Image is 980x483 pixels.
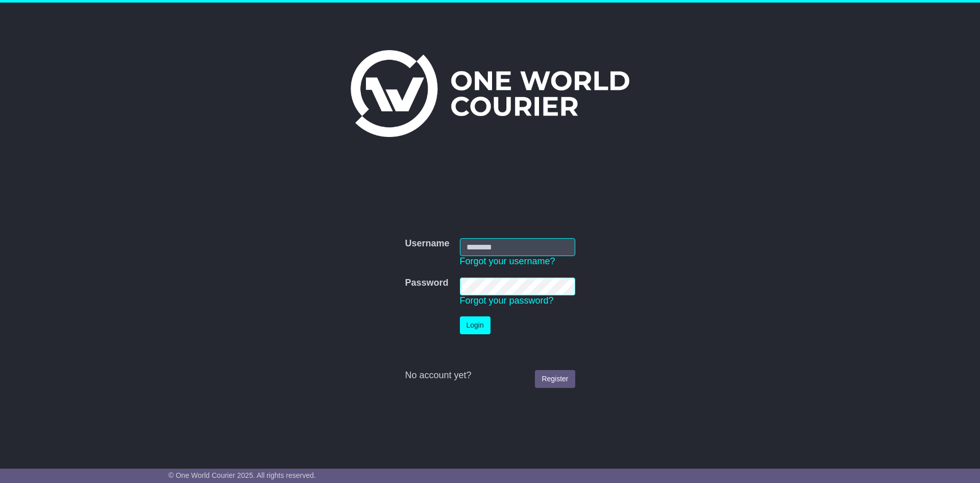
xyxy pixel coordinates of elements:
label: Username [405,238,449,249]
a: Register [535,370,575,388]
a: Forgot your password? [460,295,554,306]
a: Forgot your username? [460,256,555,266]
label: Password [405,278,448,289]
img: One World [351,50,629,137]
div: No account yet? [405,370,575,381]
button: Login [460,316,491,334]
span: © One World Courier 2025. All rights reserved. [168,471,316,479]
